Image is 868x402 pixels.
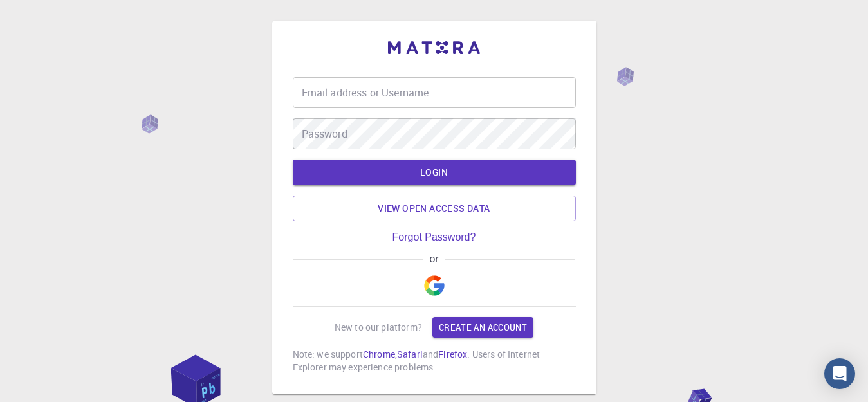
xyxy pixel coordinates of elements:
button: LOGIN [293,160,576,185]
span: or [423,253,445,265]
p: New to our platform? [335,321,422,334]
a: Chrome [363,348,395,360]
a: Create an account [432,317,533,338]
p: Note: we support , and . Users of Internet Explorer may experience problems. [293,348,576,374]
img: Google [424,275,445,296]
div: Open Intercom Messenger [824,358,855,389]
a: View open access data [293,196,576,221]
a: Firefox [438,348,467,360]
a: Forgot Password? [392,232,476,243]
a: Safari [397,348,423,360]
